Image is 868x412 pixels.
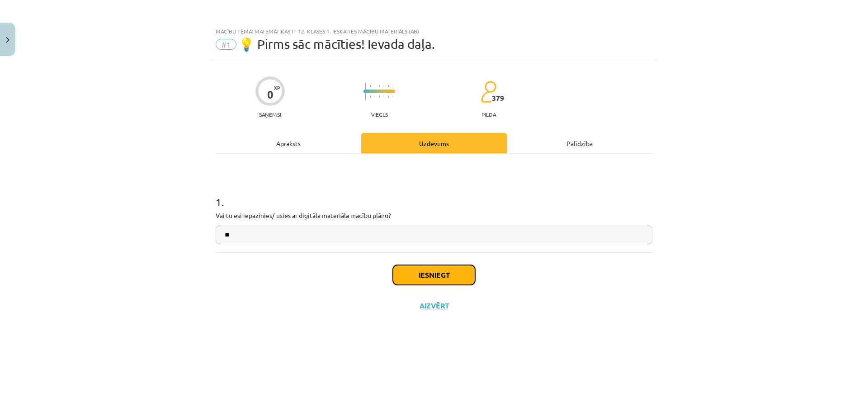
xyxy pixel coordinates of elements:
[216,28,652,34] div: Mācību tēma: Matemātikas i - 12. klases 1. ieskaites mācību materiāls (ab)
[267,88,274,101] div: 0
[379,85,380,87] img: icon-short-line-57e1e144782c952c97e751825c79c345078a6d821885a25fce030b3d8c18986b.svg
[216,133,361,153] div: Apraksts
[255,111,285,118] p: Saņemsi
[6,37,9,43] img: icon-close-lesson-0947bae3869378f0d4975bcd49f059093ad1ed9edebbc8119c70593378902aed.svg
[374,95,375,98] img: icon-short-line-57e1e144782c952c97e751825c79c345078a6d821885a25fce030b3d8c18986b.svg
[481,111,496,118] p: pilda
[379,95,380,98] img: icon-short-line-57e1e144782c952c97e751825c79c345078a6d821885a25fce030b3d8c18986b.svg
[239,37,435,52] span: 💡 Pirms sāc mācīties! Ievada daļa.
[370,85,371,87] img: icon-short-line-57e1e144782c952c97e751825c79c345078a6d821885a25fce030b3d8c18986b.svg
[492,94,504,102] span: 379
[274,85,280,90] span: XP
[371,111,388,118] p: Viegls
[365,83,366,100] img: icon-long-line-d9ea69661e0d244f92f715978eff75569469978d946b2353a9bb055b3ed8787d.svg
[481,81,496,103] img: students-c634bb4e5e11cddfef0936a35e636f08e4e9abd3cc4e673bd6f9a4125e45ecb1.svg
[374,85,375,87] img: icon-short-line-57e1e144782c952c97e751825c79c345078a6d821885a25fce030b3d8c18986b.svg
[216,39,236,50] span: #1
[392,85,393,87] img: icon-short-line-57e1e144782c952c97e751825c79c345078a6d821885a25fce030b3d8c18986b.svg
[383,95,384,98] img: icon-short-line-57e1e144782c952c97e751825c79c345078a6d821885a25fce030b3d8c18986b.svg
[216,180,652,208] h1: 1 .
[392,95,393,98] img: icon-short-line-57e1e144782c952c97e751825c79c345078a6d821885a25fce030b3d8c18986b.svg
[361,133,507,153] div: Uzdevums
[383,85,384,87] img: icon-short-line-57e1e144782c952c97e751825c79c345078a6d821885a25fce030b3d8c18986b.svg
[393,265,475,285] button: Iesniegt
[388,95,389,98] img: icon-short-line-57e1e144782c952c97e751825c79c345078a6d821885a25fce030b3d8c18986b.svg
[388,85,389,87] img: icon-short-line-57e1e144782c952c97e751825c79c345078a6d821885a25fce030b3d8c18986b.svg
[370,95,371,98] img: icon-short-line-57e1e144782c952c97e751825c79c345078a6d821885a25fce030b3d8c18986b.svg
[216,211,652,220] p: Vai tu esi iepazinies/-usies ar digitāla materiāla macību plānu?
[417,301,451,310] button: Aizvērt
[507,133,652,153] div: Palīdzība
